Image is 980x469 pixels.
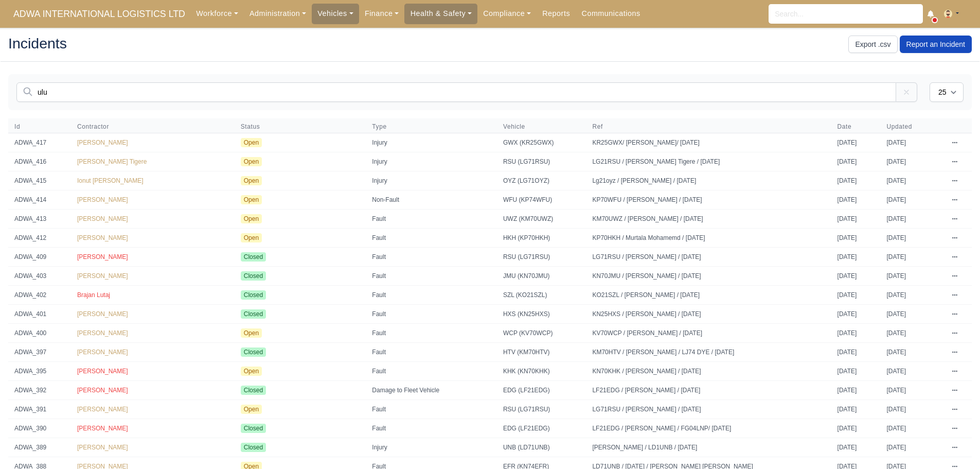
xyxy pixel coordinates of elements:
[880,190,946,210] td: [DATE]
[366,305,497,324] td: Fault
[77,425,128,432] span: [PERSON_NAME]
[77,234,128,241] a: [PERSON_NAME]
[831,133,881,152] td: [DATE]
[366,229,497,248] td: Fault
[769,4,923,24] input: Search...
[241,176,262,185] span: Open
[366,343,497,362] td: Fault
[77,291,110,299] a: Brajan Lutaj
[77,310,128,318] a: [PERSON_NAME]
[8,381,71,400] td: ADWA_392
[77,253,128,260] span: [PERSON_NAME]
[586,305,831,324] td: KN25HXS / [PERSON_NAME] / [DATE]
[880,343,946,362] td: [DATE]
[831,152,881,171] td: [DATE]
[366,152,497,171] td: Injury
[586,133,831,152] td: KR25GWX/ [PERSON_NAME]/ [DATE]
[848,36,897,53] a: Export .csv
[886,123,920,131] button: Updated
[366,381,497,400] td: Damage to Fleet Vehicle
[831,343,881,362] td: [DATE]
[880,248,946,267] td: [DATE]
[8,267,71,286] td: ADWA_403
[241,405,262,414] span: Open
[586,286,831,305] td: KO21SZL / [PERSON_NAME] / [DATE]
[8,4,190,24] a: ADWA INTERNATIONAL LOGISTICS LTD
[241,157,262,166] span: Open
[8,171,71,190] td: ADWA_415
[8,152,71,171] td: ADWA_416
[795,350,980,469] iframe: Chat Widget
[241,233,262,242] span: Open
[497,343,586,362] td: HTV (KM70HTV)
[880,171,946,190] td: [DATE]
[366,210,497,229] td: Fault
[77,139,128,146] span: [PERSON_NAME]
[372,123,386,131] span: Type
[366,133,497,152] td: Injury
[77,329,128,337] span: [PERSON_NAME]
[8,248,71,267] td: ADWA_409
[8,36,483,50] h2: Incidents
[831,229,881,248] td: [DATE]
[366,171,497,190] td: Injury
[586,324,831,343] td: KV70WCP / [PERSON_NAME] / [DATE]
[497,248,586,267] td: RSU (LG71RSU)
[241,290,266,300] span: Closed
[241,328,262,338] span: Open
[366,286,497,305] td: Fault
[831,171,881,190] td: [DATE]
[586,362,831,381] td: KN70KHK / [PERSON_NAME] / [DATE]
[372,123,395,131] button: Type
[831,305,881,324] td: [DATE]
[241,271,266,281] span: Closed
[503,123,580,131] span: Vehicle
[477,4,537,24] a: Compliance
[880,152,946,171] td: [DATE]
[8,362,71,381] td: ADWA_395
[497,210,586,229] td: UWZ (KM70UWZ)
[576,4,646,24] a: Communications
[241,123,269,131] button: Status
[880,286,946,305] td: [DATE]
[586,438,831,457] td: [PERSON_NAME] / LD1UNB / [DATE]
[359,4,405,24] a: Finance
[586,190,831,210] td: KP70WFU / [PERSON_NAME] / [DATE]
[312,4,359,24] a: Vehicles
[77,349,128,356] a: [PERSON_NAME]
[366,362,497,381] td: Fault
[190,4,244,24] a: Workforce
[8,190,71,210] td: ADWA_414
[8,324,71,343] td: ADWA_400
[880,210,946,229] td: [DATE]
[497,438,586,457] td: UNB (LD71UNB)
[831,267,881,286] td: [DATE]
[497,190,586,210] td: WFU (KP74WFU)
[8,286,71,305] td: ADWA_402
[16,82,896,102] input: Search
[586,267,831,286] td: KN70JMU / [PERSON_NAME] / [DATE]
[77,215,128,222] a: [PERSON_NAME]
[586,229,831,248] td: KP70HKH / Murtala Mohamemd / [DATE]
[8,400,71,419] td: ADWA_391
[366,190,497,210] td: Non-Fault
[497,419,586,438] td: EDG (LF21EDG)
[497,381,586,400] td: EDG (LF21EDG)
[586,152,831,171] td: LG21RSU / [PERSON_NAME] Tigere / [DATE]
[77,158,147,165] a: [PERSON_NAME] Tigere
[880,324,946,343] td: [DATE]
[77,368,128,375] a: [PERSON_NAME]
[586,210,831,229] td: KM70UWZ / [PERSON_NAME] / [DATE]
[241,367,262,376] span: Open
[241,214,262,223] span: Open
[241,424,266,433] span: Closed
[497,305,586,324] td: HXS (KN25HXS)
[586,400,831,419] td: LG71RSU / [PERSON_NAME] / [DATE]
[366,419,497,438] td: Fault
[831,210,881,229] td: [DATE]
[586,171,831,190] td: Lg21oyz / [PERSON_NAME] / [DATE]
